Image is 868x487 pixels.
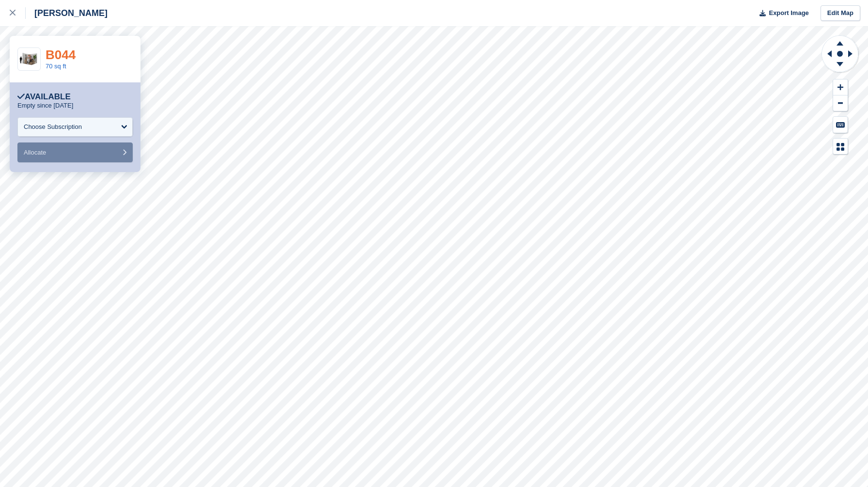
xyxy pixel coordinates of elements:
[833,79,848,95] button: Zoom In
[46,63,66,70] a: 70 sq ft
[17,102,73,110] p: Empty since [DATE]
[833,95,848,111] button: Zoom Out
[754,5,809,21] button: Export Image
[833,117,848,133] button: Keyboard Shortcuts
[26,7,108,19] div: [PERSON_NAME]
[821,5,860,21] a: Edit Map
[46,47,76,62] a: B044
[18,51,40,68] img: 64-sqft-unit.jpg
[24,122,82,132] div: Choose Subscription
[17,92,71,102] div: Available
[24,149,46,156] span: Allocate
[769,8,808,18] span: Export Image
[833,139,848,155] button: Map Legend
[17,142,133,162] button: Allocate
